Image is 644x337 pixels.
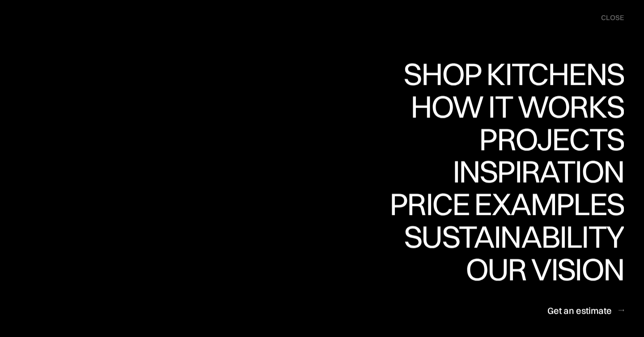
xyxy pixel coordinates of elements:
[479,123,624,155] div: Projects
[458,253,624,286] a: Our visionOur vision
[479,123,624,156] a: ProjectsProjects
[408,91,624,122] div: How it works
[396,221,624,253] a: SustainabilitySustainability
[479,155,624,186] div: Projects
[408,91,624,123] a: How it worksHow it works
[390,188,624,221] a: Price examplesPrice examples
[440,156,624,187] div: Inspiration
[547,304,612,316] div: Get an estimate
[601,13,624,23] div: close
[592,9,624,27] div: menu
[458,253,624,285] div: Our vision
[440,187,624,219] div: Inspiration
[458,285,624,316] div: Our vision
[547,299,624,321] a: Get an estimate
[399,89,624,121] div: Shop Kitchens
[390,188,624,219] div: Price examples
[390,219,624,251] div: Price examples
[440,156,624,189] a: InspirationInspiration
[408,122,624,153] div: How it works
[396,221,624,252] div: Sustainability
[399,58,624,91] a: Shop KitchensShop Kitchens
[399,58,624,89] div: Shop Kitchens
[396,252,624,283] div: Sustainability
